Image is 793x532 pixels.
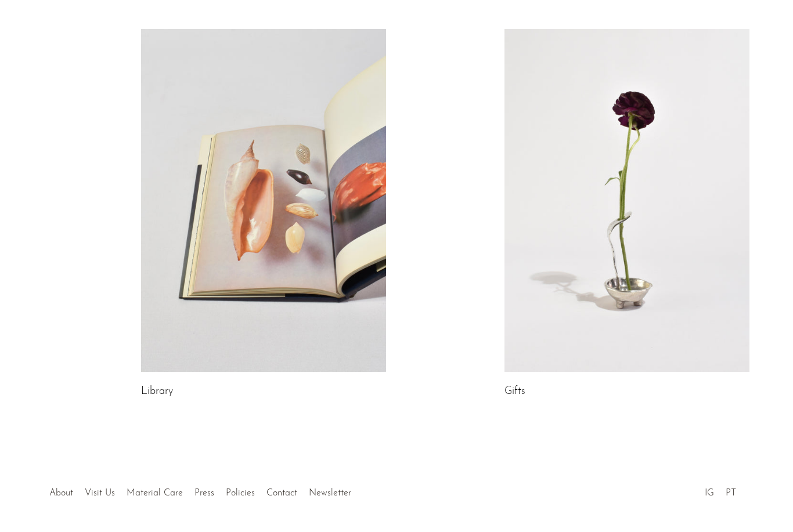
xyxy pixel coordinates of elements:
[44,479,357,501] ul: Quick links
[194,488,214,498] a: Press
[705,488,714,498] a: IG
[49,488,73,498] a: About
[141,386,173,397] a: Library
[127,488,183,498] a: Material Care
[266,488,297,498] a: Contact
[726,488,736,498] a: PT
[504,386,525,397] a: Gifts
[226,488,255,498] a: Policies
[699,479,742,501] ul: Social Medias
[85,488,115,498] a: Visit Us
